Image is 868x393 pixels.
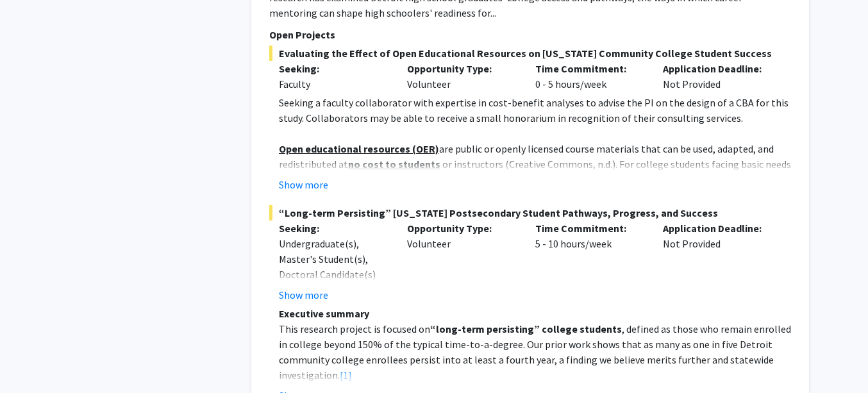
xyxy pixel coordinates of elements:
div: 0 - 5 hours/week [526,61,654,92]
u: Open educational resources (OER) [279,142,439,155]
p: Seeking: [279,61,388,76]
strong: Executive summary [279,307,369,320]
p: This research project is focused on , defined as those who remain enrolled in college beyond 150%... [279,321,791,383]
u: no cost to students [348,158,440,171]
p: Seeking: [279,221,388,236]
button: Show more [279,177,328,192]
p: Time Commitment: [535,221,644,236]
div: 5 - 10 hours/week [526,221,654,303]
strong: “long-term persisting” college students [430,322,622,335]
p: Seeking a faculty collaborator with expertise in cost-benefit analyses to advise the PI on the de... [279,95,791,126]
div: Volunteer [397,61,526,92]
div: Faculty [279,76,388,92]
p: Application Deadline: [663,221,772,236]
p: Application Deadline: [663,61,772,76]
div: Not Provided [653,61,781,92]
div: Undergraduate(s), Master's Student(s), Doctoral Candidate(s) (PhD, MD, DMD, PharmD, etc.) [279,236,388,313]
div: Volunteer [397,221,526,303]
iframe: Chat [10,335,54,383]
div: Not Provided [653,221,781,303]
p: Opportunity Type: [407,61,516,76]
span: “Long-term Persisting” [US_STATE] Postsecondary Student Pathways, Progress, and Success [269,205,791,221]
a: [1] [340,369,352,381]
span: Evaluating the Effect of Open Educational Resources on [US_STATE] Community College Student Success [269,46,791,61]
p: Opportunity Type: [407,221,516,236]
p: Open Projects [269,27,791,42]
button: Show more [279,287,328,303]
p: Time Commitment: [535,61,644,76]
